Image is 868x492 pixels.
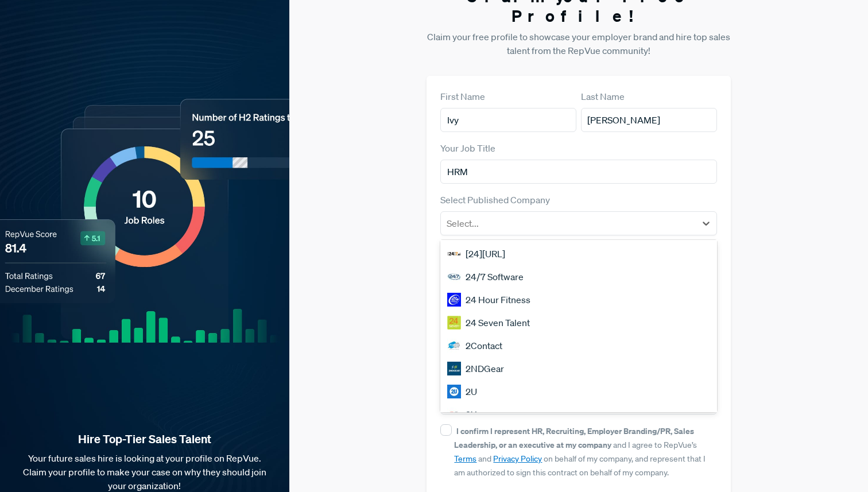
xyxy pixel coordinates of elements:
[454,426,706,478] span: and I agree to RepVue’s and on behalf of my company, and represent that I am authorized to sign t...
[440,193,550,207] label: Select Published Company
[447,316,461,330] img: 24 Seven Talent
[581,108,717,132] input: Last Name
[440,160,716,184] input: Title
[447,339,461,352] img: 2Contact
[440,242,716,265] div: [24][URL]
[440,288,716,311] div: 24 Hour Fitness
[440,334,716,357] div: 2Contact
[447,408,461,421] img: 2X
[440,90,485,103] label: First Name
[447,362,461,375] img: 2NDGear
[440,380,716,403] div: 2U
[440,265,716,288] div: 24/7 Software
[447,293,461,307] img: 24 Hour Fitness
[440,311,716,334] div: 24 Seven Talent
[493,454,542,464] a: Privacy Policy
[454,425,694,450] strong: I confirm I represent HR, Recruiting, Employer Branding/PR, Sales Leadership, or an executive at ...
[447,385,461,398] img: 2U
[440,108,576,132] input: First Name
[440,357,716,380] div: 2NDGear
[447,270,461,284] img: 24/7 Software
[18,432,271,447] strong: Hire Top-Tier Sales Talent
[440,403,716,426] div: 2X
[454,454,476,464] a: Terms
[447,247,461,261] img: [24]7.ai
[427,30,730,57] p: Claim your free profile to showcase your employer brand and hire top sales talent from the RepVue...
[581,90,625,103] label: Last Name
[440,141,495,155] label: Your Job Title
